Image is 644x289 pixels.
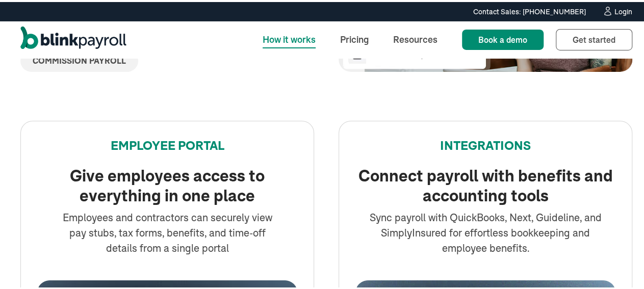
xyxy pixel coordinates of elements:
a: Get started [556,27,632,48]
a: Pricing [332,27,377,48]
div: commission payroll [33,54,126,64]
h2: Give employees access to everything in one place [53,165,281,204]
div: Integrations [355,136,615,153]
a: Resources [385,27,446,48]
span: Book a demo [478,33,527,43]
div: Sync payroll with QuickBooks, Next, Guideline, and SimplyInsured for effortless bookkeeping and e... [359,208,612,254]
a: Book a demo [462,28,544,48]
div: Contact Sales: [PHONE_NUMBER] [473,5,586,15]
div: Login [614,6,632,13]
h2: Connect payroll with benefits and accounting tools [355,165,615,204]
div: Employees and contractors can securely view pay stubs, tax forms, benefits, and time-off details ... [53,208,281,254]
a: Login [602,4,632,15]
div: Employee Portal [37,136,297,153]
a: How it works [254,27,324,48]
span: Get started [573,33,615,43]
a: home [20,24,126,51]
